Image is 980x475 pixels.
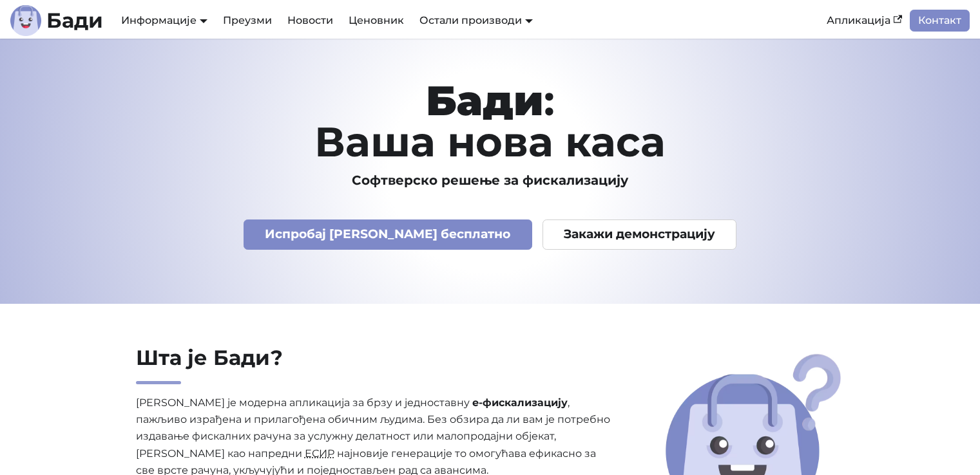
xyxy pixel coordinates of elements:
[472,396,568,409] strong: е-фискализацију
[341,10,412,32] a: Ценовник
[910,10,970,32] a: Контакт
[75,172,905,189] h3: Софтверско решење за фискализацију
[244,219,532,250] a: Испробај [PERSON_NAME] бесплатно
[10,5,103,36] a: ЛогоЛогоБади
[280,10,341,32] a: Новости
[75,80,905,162] h1: : Ваша нова каса
[136,345,611,384] h2: Шта је Бади?
[819,10,910,32] a: Апликација
[419,14,533,26] a: Остали производи
[426,75,544,126] strong: Бади
[543,219,737,250] a: Закажи демонстрацију
[10,5,41,36] img: Лого
[121,14,207,26] a: Информације
[215,10,280,32] a: Преузми
[46,10,103,31] b: Бади
[305,447,334,460] abbr: Електронски систем за издавање рачуна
